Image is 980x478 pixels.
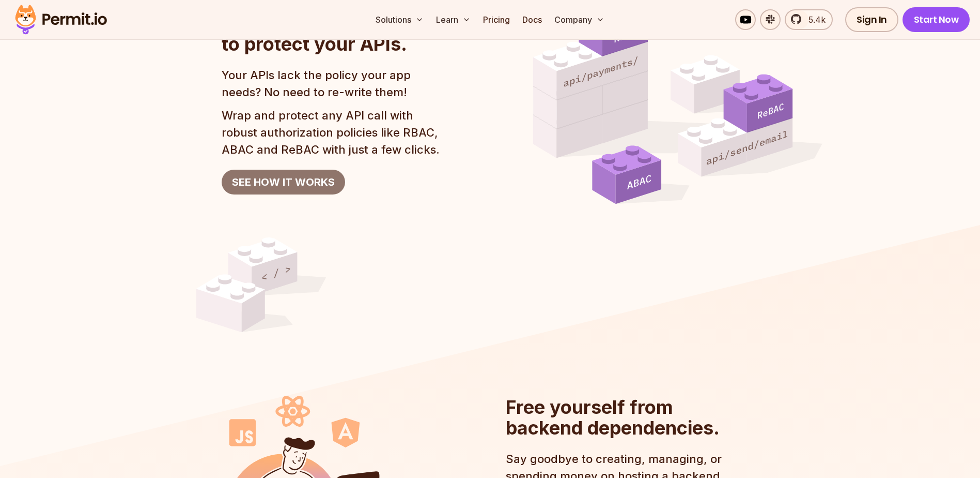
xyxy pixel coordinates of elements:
button: Solutions [371,9,428,30]
span: 5.4k [802,13,826,26]
p: Wrap and protect any API call with robust authorization policies like RBAC, ABAC and ReBAC with j... [222,107,447,158]
img: Permit logo [10,2,112,37]
h2: Slap on granular permissions to protect your APIs. [222,13,500,54]
button: Company [550,9,609,30]
a: Pricing [479,9,514,30]
p: Your APIs lack the policy your app needs? No need to re-write them! [222,67,447,101]
a: SEE HOW IT WORKS [222,170,345,195]
a: Start Now [903,7,970,32]
a: Docs [518,9,546,30]
button: Learn [432,9,475,30]
h2: Free yourself from backend dependencies. [506,397,737,438]
a: Sign In [845,7,898,32]
a: 5.4k [785,9,833,30]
